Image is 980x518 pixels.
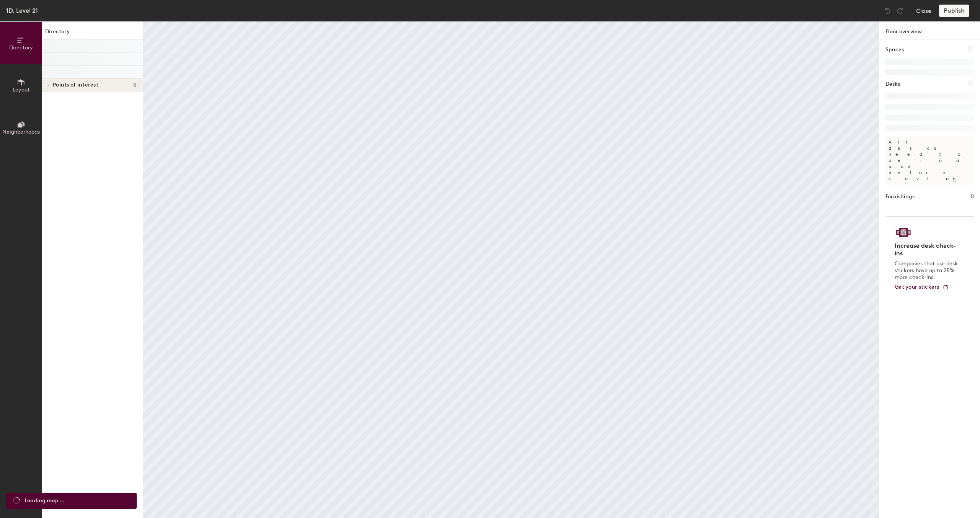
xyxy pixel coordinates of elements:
[895,284,939,290] span: Get your stickers
[885,46,904,54] h1: Spaces
[879,21,980,39] h1: Floor overview
[885,136,974,185] p: All desks need to be in a pod before saving
[896,7,904,15] img: Redo
[895,260,960,281] p: Companies that use desk stickers have up to 25% more check-ins.
[895,242,960,257] h4: Increase desk check-ins
[133,82,137,88] span: 0
[143,21,879,518] canvas: Map
[916,5,931,17] button: Close
[884,7,892,15] img: Undo
[2,129,40,135] span: Neighborhoods
[895,284,949,291] a: Get your stickers
[885,193,915,201] h1: Furnishings
[9,44,33,51] span: Directory
[895,226,912,239] img: Sticker logo
[6,6,38,15] div: 1D, Level 21
[970,193,974,201] h1: 0
[53,82,98,88] span: Points of interest
[885,80,900,88] h1: Desks
[24,497,64,505] span: Loading map ...
[13,87,30,93] span: Layout
[42,28,143,39] h1: Directory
